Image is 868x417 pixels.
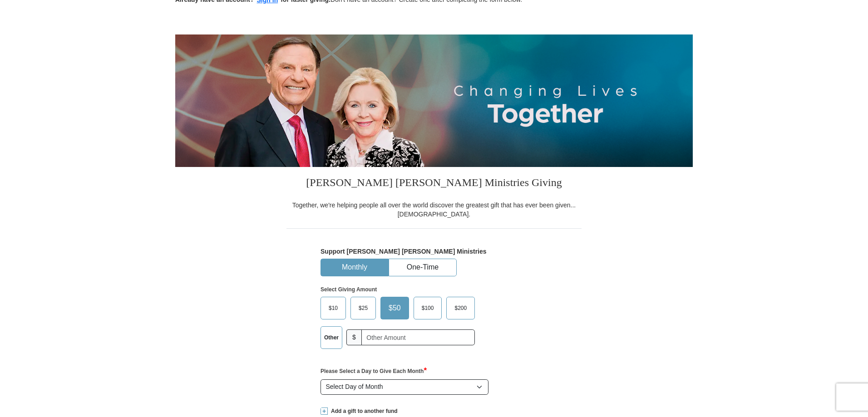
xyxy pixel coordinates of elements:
div: Together, we're helping people all over the world discover the greatest gift that has ever been g... [286,201,582,219]
button: Monthly [321,259,388,276]
span: $50 [384,301,405,315]
h3: [PERSON_NAME] [PERSON_NAME] Ministries Giving [286,167,582,201]
span: $100 [417,301,439,315]
span: Add a gift to another fund [328,407,398,415]
span: $200 [450,301,471,315]
button: One-Time [389,259,456,276]
h5: Support [PERSON_NAME] [PERSON_NAME] Ministries [321,248,547,255]
span: $10 [324,301,342,315]
span: $ [346,329,362,345]
input: Other Amount [361,329,475,345]
strong: Please Select a Day to Give Each Month [321,368,427,374]
strong: Select Giving Amount [321,286,377,293]
label: Other [321,327,342,348]
span: $25 [354,301,372,315]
